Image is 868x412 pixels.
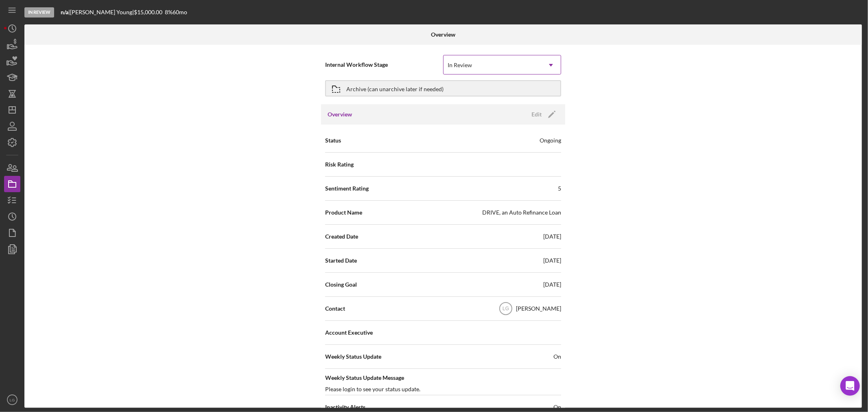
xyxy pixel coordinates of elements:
[325,329,373,337] span: Account Executive
[540,136,561,145] div: Ongoing
[325,305,345,313] span: Contact
[325,232,358,241] span: Created Date
[840,376,860,396] div: Open Intercom Messenger
[325,160,354,169] span: Risk Rating
[61,9,70,15] div: |
[134,9,165,15] div: $15,000.00
[553,353,561,361] span: On
[4,392,20,408] button: LG
[325,136,341,145] span: Status
[527,108,559,121] button: Edit
[516,305,561,313] div: [PERSON_NAME]
[531,108,542,121] div: Edit
[482,208,561,217] div: DRIVE, an Auto Refinance Loan
[325,256,357,265] span: Started Date
[346,81,444,96] div: Archive (can unarchive later if needed)
[325,353,381,361] span: Weekly Status Update
[448,62,472,68] div: In Review
[325,374,561,382] span: Weekly Status Update Message
[165,9,173,15] div: 8 %
[325,80,561,96] button: Archive (can unarchive later if needed)
[325,61,443,69] span: Internal Workflow Stage
[325,184,369,193] span: Sentiment Rating
[553,403,561,411] span: On
[431,31,455,38] b: Overview
[543,281,561,289] div: [DATE]
[173,9,187,15] div: 60 mo
[70,9,134,15] div: [PERSON_NAME] Young |
[325,208,362,217] span: Product Name
[10,398,15,402] text: LG
[24,7,54,18] div: In Review
[558,184,561,193] div: 5
[328,110,352,118] h3: Overview
[325,403,365,411] span: Inactivity Alerts
[61,9,68,15] b: n/a
[503,306,509,312] text: LG
[325,385,420,393] div: Please login to see your status update.
[325,281,357,289] span: Closing Goal
[543,232,561,241] div: [DATE]
[543,256,561,265] div: [DATE]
